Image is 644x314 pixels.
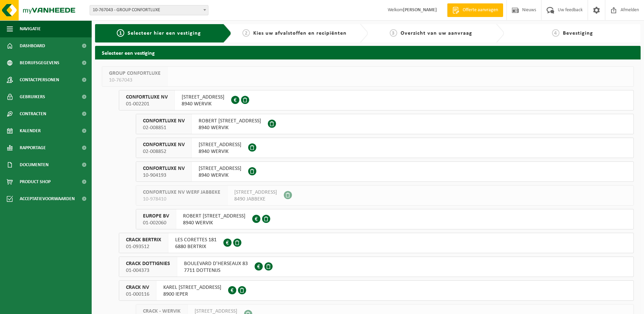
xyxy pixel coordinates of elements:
[126,291,149,298] span: 01-000116
[126,94,168,101] span: CONFORTLUXE NV
[199,165,241,172] span: [STREET_ADDRESS]
[90,5,208,15] span: 10-767043 - GROUP CONFORTLUXE
[126,260,170,267] span: CRACK DOTTIGNIES
[175,237,217,243] span: LES CORETTES 181
[126,284,149,291] span: CRACK NV
[461,7,500,14] span: Offerte aanvragen
[143,196,220,203] span: 10-978410
[183,213,245,220] span: ROBERT [STREET_ADDRESS]
[143,141,185,148] span: CONFORTLUXE NV
[390,29,397,37] span: 3
[163,284,221,291] span: KAREL [STREET_ADDRESS]
[119,90,634,110] button: CONFORTLUXE NV 01-002201 [STREET_ADDRESS]8940 WERVIK
[20,37,45,54] span: Dashboard
[182,101,224,107] span: 8940 WERVIK
[136,114,634,134] button: CONFORTLUXE NV 02-008851 ROBERT [STREET_ADDRESS]8940 WERVIK
[20,88,45,105] span: Gebruikers
[143,118,185,124] span: CONFORTLUXE NV
[234,189,277,196] span: [STREET_ADDRESS]
[126,267,170,274] span: 01-004373
[90,5,208,15] span: 10-767043 - GROUP CONFORTLUXE
[119,257,634,277] button: CRACK DOTTIGNIES 01-004373 BOULEVARD D'HERSEAUX 837711 DOTTENIJS
[184,267,248,274] span: 7711 DOTTENIJS
[143,220,169,226] span: 01-002060
[401,31,472,36] span: Overzicht van uw aanvraag
[20,105,46,122] span: Contracten
[20,156,49,173] span: Documenten
[20,190,75,207] span: Acceptatievoorwaarden
[199,148,241,155] span: 8940 WERVIK
[183,220,245,226] span: 8940 WERVIK
[136,138,634,158] button: CONFORTLUXE NV 02-008852 [STREET_ADDRESS]8940 WERVIK
[117,29,124,37] span: 1
[143,172,185,179] span: 10-904193
[199,118,261,124] span: ROBERT [STREET_ADDRESS]
[184,260,248,267] span: BOULEVARD D'HERSEAUX 83
[119,280,634,301] button: CRACK NV 01-000116 KAREL [STREET_ADDRESS]8900 IEPER
[128,31,201,36] span: Selecteer hier een vestiging
[126,101,168,107] span: 01-002201
[182,94,224,101] span: [STREET_ADDRESS]
[109,70,161,77] span: GROUP CONFORTLUXE
[20,173,51,190] span: Product Shop
[403,7,437,13] strong: [PERSON_NAME]
[20,71,59,88] span: Contactpersonen
[136,161,634,182] button: CONFORTLUXE NV 10-904193 [STREET_ADDRESS]8940 WERVIK
[242,29,250,37] span: 2
[253,31,347,36] span: Kies uw afvalstoffen en recipiënten
[126,243,161,250] span: 01-093512
[136,209,634,229] button: EUROPE BV 01-002060 ROBERT [STREET_ADDRESS]8940 WERVIK
[20,122,41,139] span: Kalender
[563,31,593,36] span: Bevestiging
[109,77,161,84] span: 10-767043
[143,189,220,196] span: CONFORTLUXE NV WERF JABBEKE
[143,124,185,131] span: 02-008851
[143,148,185,155] span: 02-008852
[552,29,559,37] span: 4
[143,213,169,220] span: EUROPE BV
[20,20,41,37] span: Navigatie
[199,141,241,148] span: [STREET_ADDRESS]
[119,233,634,253] button: CRACK BERTRIX 01-093512 LES CORETTES 1816880 BERTRIX
[447,3,503,17] a: Offerte aanvragen
[20,139,46,156] span: Rapportage
[199,172,241,179] span: 8940 WERVIK
[20,54,59,71] span: Bedrijfsgegevens
[175,243,217,250] span: 6880 BERTRIX
[143,165,185,172] span: CONFORTLUXE NV
[163,291,221,298] span: 8900 IEPER
[95,46,641,59] h2: Selecteer een vestiging
[234,196,277,203] span: 8490 JABBEKE
[199,124,261,131] span: 8940 WERVIK
[126,237,161,243] span: CRACK BERTRIX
